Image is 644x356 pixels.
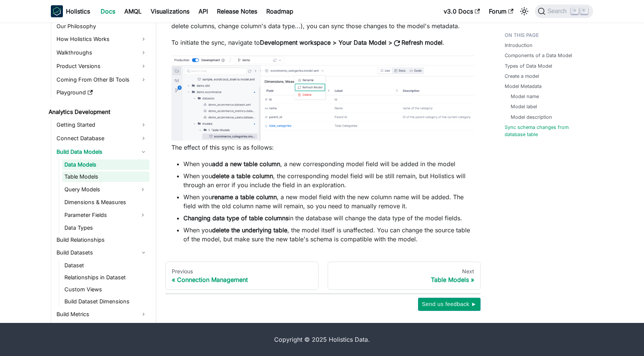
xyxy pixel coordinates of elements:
[334,268,475,275] div: Next
[328,262,481,290] a: NextTable Models
[62,197,150,208] a: Dimensions & Measures
[54,247,150,259] a: Build Datasets
[422,299,477,309] span: Send us feedback ►
[183,192,475,211] li: When you , a new model field with the new column name will be added. The field with the old colum...
[62,296,150,307] a: Build Dataset Dimensions
[511,114,552,121] a: Model description
[262,5,298,17] a: Roadmap
[535,5,593,18] button: Search (Command+K)
[54,60,150,72] a: Product Versions
[511,93,539,100] a: Model name
[183,171,475,189] li: When you , the corresponding model field will be still remain, but Holistics will through an erro...
[62,159,150,170] a: Data Models
[171,143,475,152] p: The effect of this sync is as follows:
[62,223,150,233] a: Data Types
[212,226,287,234] strong: delete the underlying table
[54,33,150,45] a: How Holistics Works
[172,268,312,275] div: Previous
[334,276,475,283] div: Table Models
[505,62,552,70] a: Types of Data Model
[183,214,475,223] li: in the database will change the data type of the model fields.
[505,52,572,59] a: Components of a Data Model
[146,5,194,17] a: Visualizations
[51,5,63,17] img: Holistics
[136,209,150,221] button: Expand sidebar category 'Parameter Fields'
[136,183,150,195] button: Expand sidebar category 'Query Models'
[54,322,150,332] a: Import CSV & Google Sheets
[260,39,443,46] strong: Development workspace > Your Data Model > Refresh model
[511,103,537,110] a: Model label
[62,209,136,221] a: Parameter Fields
[54,119,150,131] a: Getting Started
[171,38,475,48] p: To initiate the sync, navigate to .
[82,335,562,344] div: Copyright © 2025 Holistics Data.
[54,87,150,98] a: Playground
[54,132,150,144] a: Connect Database
[580,8,588,14] kbd: K
[120,5,146,17] a: AMQL
[505,73,539,80] a: Create a model
[51,5,90,17] a: HolisticsHolistics
[165,262,481,290] nav: Docs pages
[505,124,589,138] a: Sync schema changes from database table
[172,276,312,283] div: Connection Management
[54,47,150,59] a: Walkthroughs
[545,8,571,15] span: Search
[418,298,481,311] button: Send us feedback ►
[54,146,150,158] a: Build Data Models
[62,272,150,283] a: Relationships in Dataset
[62,171,150,182] a: Table Models
[62,260,150,271] a: Dataset
[518,5,530,17] button: Switch between dark and light mode (currently light mode)
[183,226,475,244] li: When you , the model itself is unaffected. You can change the source table of the model, but make...
[212,160,280,168] strong: add a new table column
[46,107,150,117] a: Analytics Development
[54,74,150,86] a: Coming From Other BI Tools
[66,7,90,16] b: Holistics
[54,308,150,320] a: Build Metrics
[392,39,401,48] span: refresh
[439,5,484,17] a: v3.0 Docs
[54,21,150,32] a: Our Philosophy
[165,262,319,290] a: PreviousConnection Management
[96,5,120,17] a: Docs
[212,193,277,201] strong: rename a table column
[54,235,150,245] a: Build Relationships
[212,172,273,180] strong: delete a table column
[212,5,262,17] a: Release Notes
[62,183,136,195] a: Query Models
[505,42,533,49] a: Introduction
[62,284,150,295] a: Custom Views
[484,5,518,17] a: Forum
[183,159,475,168] li: When you , a new corresponding model field will be added in the model
[194,5,212,17] a: API
[183,214,288,222] strong: Changing data type of table columns
[505,83,542,90] a: Model Metadata
[571,8,578,14] kbd: ⌘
